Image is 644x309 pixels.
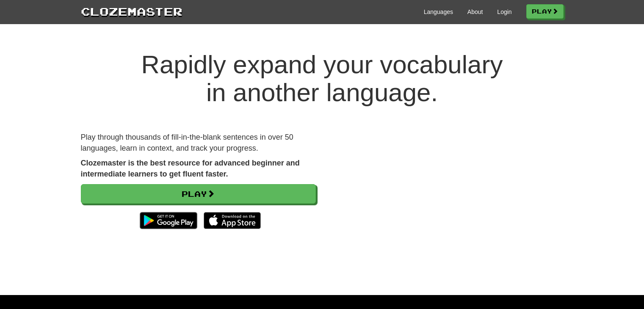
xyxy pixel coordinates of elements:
strong: Clozemaster is the best resource for advanced beginner and intermediate learners to get fluent fa... [81,159,300,178]
img: Get it on Google Play [135,208,201,233]
a: Login [497,8,511,16]
a: Play [81,184,316,204]
a: Play [526,4,564,19]
img: Download_on_the_App_Store_Badge_US-UK_135x40-25178aeef6eb6b83b96f5f2d004eda3bffbb37122de64afbaef7... [204,212,261,229]
a: About [467,8,483,16]
a: Languages [424,8,453,16]
a: Clozemaster [81,3,182,19]
p: Play through thousands of fill-in-the-blank sentences in over 50 languages, learn in context, and... [81,132,316,154]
